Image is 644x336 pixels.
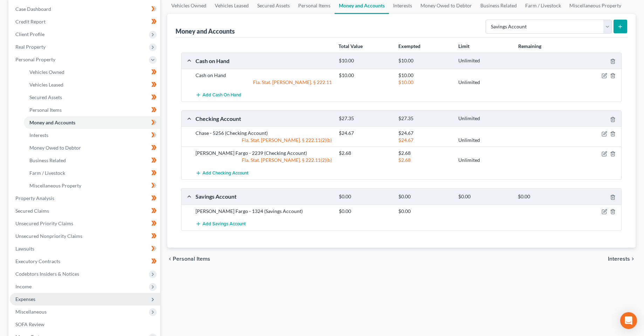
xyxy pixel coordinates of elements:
[29,170,65,176] span: Farm / Livestock
[608,256,636,262] button: Interests chevron_right
[10,255,160,268] a: Executory Contracts
[15,195,54,201] span: Property Analysis
[335,57,395,64] div: $10.00
[455,57,514,64] div: Unlimited
[10,230,160,242] a: Unsecured Nonpriority Claims
[15,44,46,50] span: Real Property
[620,312,637,329] div: Open Intercom Messenger
[335,130,395,137] div: $24.67
[395,72,454,79] div: $10.00
[395,57,454,64] div: $10.00
[398,43,420,49] strong: Exempted
[455,137,514,144] div: Unlimited
[10,217,160,230] a: Unsecured Priority Claims
[173,256,210,262] span: Personal Items
[15,6,51,12] span: Case Dashboard
[24,154,160,167] a: Business Related
[395,193,454,200] div: $0.00
[176,27,235,35] div: Money and Accounts
[29,132,48,138] span: Interests
[514,193,574,200] div: $0.00
[15,31,44,37] span: Client Profile
[29,94,62,100] span: Secured Assets
[167,256,210,262] button: chevron_left Personal Items
[15,56,55,62] span: Personal Property
[24,66,160,78] a: Vehicles Owned
[203,170,248,176] span: Add Checking Account
[29,119,75,125] span: Money and Accounts
[24,129,160,142] a: Interests
[15,233,82,239] span: Unsecured Nonpriority Claims
[395,150,454,157] div: $2.68
[196,218,246,231] button: Add Savings Account
[455,157,514,164] div: Unlimited
[395,79,454,86] div: $10.00
[192,57,335,64] div: Cash on Hand
[10,192,160,205] a: Property Analysis
[29,107,62,113] span: Personal Items
[24,116,160,129] a: Money and Accounts
[395,130,454,137] div: $24.67
[395,115,454,122] div: $27.35
[15,246,34,252] span: Lawsuits
[29,82,63,88] span: Vehicles Leased
[192,150,335,157] div: [PERSON_NAME] Fargo - 2239 (Checking Account)
[630,256,636,262] i: chevron_right
[192,115,335,122] div: Checking Account
[455,193,514,200] div: $0.00
[335,208,395,215] div: $0.00
[24,91,160,104] a: Secured Assets
[15,258,60,264] span: Executory Contracts
[29,69,64,75] span: Vehicles Owned
[608,256,630,262] span: Interests
[518,43,541,49] strong: Remaining
[192,193,335,200] div: Savings Account
[10,205,160,217] a: Secured Claims
[395,157,454,164] div: $2.68
[192,208,335,215] div: [PERSON_NAME] Fargo - 1324 (Savings Account)
[10,242,160,255] a: Lawsuits
[192,137,335,144] div: Fla. Stat. [PERSON_NAME]. § 222.11(2)(b)
[15,283,32,289] span: Income
[15,321,44,327] span: SOFA Review
[203,92,241,98] span: Add Cash on Hand
[10,15,160,28] a: Credit Report
[10,318,160,331] a: SOFA Review
[192,130,335,137] div: Chase - 5256 (Checking Account)
[196,89,241,102] button: Add Cash on Hand
[335,150,395,157] div: $2.68
[15,309,47,315] span: Miscellaneous
[455,79,514,86] div: Unlimited
[24,104,160,116] a: Personal Items
[15,296,35,302] span: Expenses
[15,271,79,277] span: Codebtors Insiders & Notices
[167,256,173,262] i: chevron_left
[192,157,335,164] div: Fla. Stat. [PERSON_NAME]. § 222.11(2)(b)
[15,208,49,214] span: Secured Claims
[10,3,160,15] a: Case Dashboard
[335,72,395,79] div: $10.00
[15,19,46,25] span: Credit Report
[455,115,514,122] div: Unlimited
[24,167,160,179] a: Farm / Livestock
[338,43,363,49] strong: Total Value
[335,193,395,200] div: $0.00
[395,208,454,215] div: $0.00
[192,72,335,79] div: Cash on Hand
[458,43,470,49] strong: Limit
[15,220,73,226] span: Unsecured Priority Claims
[192,79,335,86] div: Fla. Stat. [PERSON_NAME]. § 222.11
[196,166,248,179] button: Add Checking Account
[29,183,81,188] span: Miscellaneous Property
[335,115,395,122] div: $27.35
[29,145,81,151] span: Money Owed to Debtor
[203,221,246,227] span: Add Savings Account
[24,78,160,91] a: Vehicles Leased
[395,137,454,144] div: $24.67
[24,142,160,154] a: Money Owed to Debtor
[29,157,66,163] span: Business Related
[24,179,160,192] a: Miscellaneous Property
